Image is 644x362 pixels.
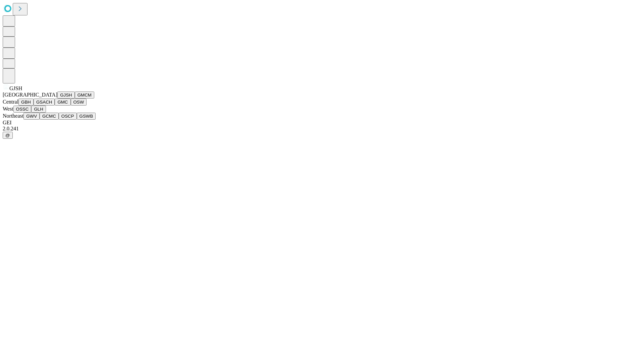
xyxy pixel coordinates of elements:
span: GJSH [9,85,22,91]
button: GCMC [40,113,59,120]
button: @ [3,132,13,139]
button: GBH [18,99,34,106]
button: GSACH [34,99,55,106]
button: OSSC [13,106,32,113]
div: GEI [3,120,641,126]
button: GMCM [75,92,94,99]
span: @ [5,133,10,138]
div: 2.0.241 [3,126,641,132]
button: OSCP [59,113,77,120]
span: Central [3,99,18,105]
button: GWV [23,113,40,120]
button: GMC [55,99,70,106]
button: GLH [31,106,46,113]
button: GSWB [77,113,96,120]
button: GJSH [57,92,75,99]
span: [GEOGRAPHIC_DATA] [3,92,57,98]
span: West [3,106,13,112]
span: Northeast [3,113,23,119]
button: OSW [71,99,87,106]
